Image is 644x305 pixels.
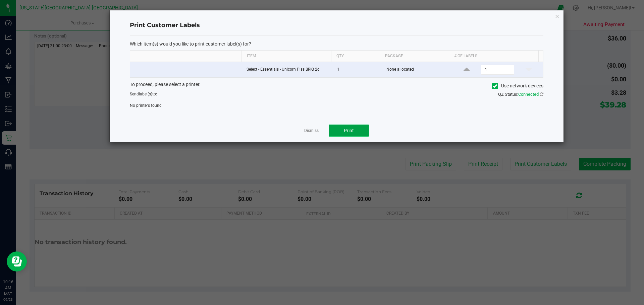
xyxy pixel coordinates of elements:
button: Print [329,125,369,137]
td: 1 [333,62,382,77]
span: Print [344,128,354,133]
td: None allocated [382,62,452,77]
label: Use network devices [492,82,543,89]
iframe: Resource center [7,251,27,272]
th: Item [241,51,331,62]
span: label(s) [139,92,152,96]
div: To proceed, please select a printer. [125,81,548,91]
td: Select - Essentials - Unicorn Piss BRIQ 2g [243,62,333,77]
span: Connected [518,92,539,97]
h4: Print Customer Labels [130,21,543,30]
p: Which item(s) would you like to print customer label(s) for? [130,41,543,47]
th: Qty [331,51,380,62]
a: Dismiss [304,128,319,134]
span: No printers found [130,103,162,108]
span: Send to: [130,92,157,96]
th: Package [380,51,449,62]
th: # of labels [449,51,538,62]
span: QZ Status: [498,92,543,97]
